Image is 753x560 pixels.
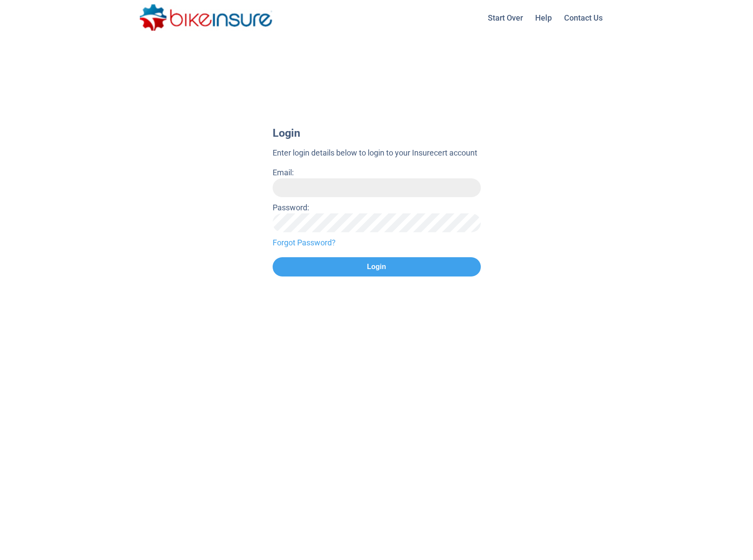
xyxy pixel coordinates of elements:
label: Password: [273,203,309,212]
p: Enter login details below to login to your Insurecert account [273,147,481,159]
a: Start Over [483,7,528,29]
a: Forgot Password? [273,237,481,248]
a: Contact Us [559,7,608,29]
label: Email: [273,168,294,177]
button: Login [273,257,481,276]
img: bikeinsure logo [140,4,272,31]
h1: Login [273,127,481,139]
